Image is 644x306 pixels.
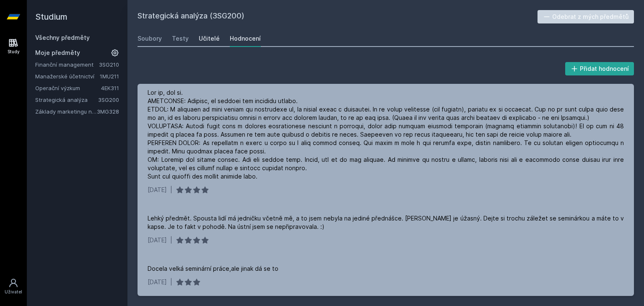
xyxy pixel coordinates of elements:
[138,10,538,23] h2: Strategická analýza (3SG200)
[172,34,189,43] div: Testy
[199,34,220,43] div: Učitelé
[2,34,25,59] a: Study
[35,96,98,104] a: Strategická analýza
[138,34,162,43] div: Soubory
[148,265,278,273] div: Docela velká seminární práce,ale jinak dá se to
[148,236,167,244] div: [DATE]
[8,49,20,55] div: Study
[35,60,99,69] a: Finanční management
[230,34,261,43] div: Hodnocení
[98,96,119,103] a: 3SG200
[2,274,25,299] a: Uživatel
[148,214,624,231] div: Lehký předmět. Spousta lidí má jedničku včetně mě, a to jsem nebyla na jediné přednášce. [PERSON_...
[148,186,167,194] div: [DATE]
[170,186,172,194] div: |
[138,30,162,47] a: Soubory
[170,278,172,286] div: |
[565,62,634,75] button: Přidat hodnocení
[35,72,100,80] a: Manažerské účetnictví
[170,236,172,244] div: |
[538,10,634,23] button: Odebrat z mých předmětů
[99,61,119,68] a: 3SG210
[199,30,220,47] a: Učitelé
[97,108,119,115] a: 3MG328
[35,34,90,41] a: Všechny předměty
[5,289,22,295] div: Uživatel
[35,107,97,116] a: Základy marketingu na internetu
[35,49,80,57] span: Moje předměty
[100,73,119,80] a: 1MU211
[148,278,167,286] div: [DATE]
[148,88,624,181] div: Lor ip, dol si. AMETCONSE: Adipisc, el seddoei tem incididu utlabo. ETDOL: M aliquaen ad mini ven...
[230,30,261,47] a: Hodnocení
[172,30,189,47] a: Testy
[35,84,101,92] a: Operační výzkum
[101,85,119,91] a: 4EK311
